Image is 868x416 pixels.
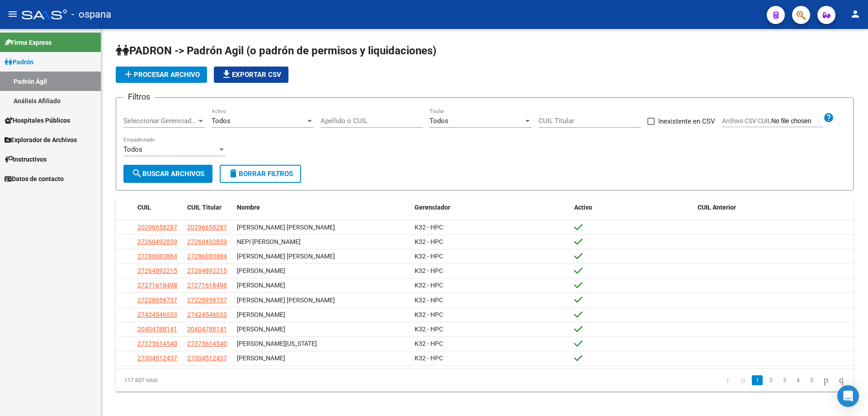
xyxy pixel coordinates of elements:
span: Activo [574,204,592,211]
span: 27260492859 [187,238,227,245]
a: go to last page [835,375,848,385]
span: K32 - HPC [415,354,443,362]
div: Open Intercom Messenger [837,385,859,407]
a: 5 [806,375,817,385]
datatable-header-cell: CUIL Anterior [694,198,854,217]
span: 27264892215 [137,267,177,274]
span: K32 - HPC [415,238,443,245]
span: K32 - HPC [415,253,443,260]
span: 20404788141 [137,325,177,333]
span: 27271618498 [137,282,177,289]
span: 27304512437 [187,354,227,362]
span: Procesar archivo [123,71,200,79]
input: Archivo CSV CUIL [771,117,823,125]
span: [PERSON_NAME] [237,354,285,362]
datatable-header-cell: Activo [571,198,694,217]
span: K32 - HPC [415,282,443,289]
span: Hospitales Públicos [5,115,70,125]
span: [PERSON_NAME] [PERSON_NAME] [237,253,335,260]
button: Exportar CSV [214,67,288,83]
span: Explorador de Archivos [5,135,77,145]
datatable-header-cell: Nombre [233,198,411,217]
span: 27286083884 [137,253,177,260]
span: CUIL Titular [187,204,222,211]
span: [PERSON_NAME] [237,282,285,289]
span: 27286083884 [187,253,227,260]
span: 27424546033 [137,311,177,318]
span: K32 - HPC [415,224,443,231]
span: K32 - HPC [415,296,443,304]
span: 20296658287 [137,224,177,231]
span: [PERSON_NAME] [PERSON_NAME] [237,224,335,231]
span: 27228959737 [137,296,177,304]
span: Inexistente en CSV [658,116,715,127]
span: [PERSON_NAME] [PERSON_NAME] [237,296,335,304]
span: Todos [429,117,448,125]
a: go to first page [722,375,734,385]
span: - ospana [71,5,111,24]
button: Procesar archivo [116,67,207,83]
span: [PERSON_NAME] [237,325,285,333]
span: Exportar CSV [221,71,281,79]
span: Datos de contacto [5,174,64,184]
span: PADRON -> Padrón Agil (o padrón de permisos y liquidaciones) [116,44,436,57]
span: K32 - HPC [415,325,443,333]
li: page 5 [805,373,818,388]
span: 20296658287 [187,224,227,231]
li: page 3 [778,373,791,388]
mat-icon: file_download [221,69,232,80]
span: 27228959737 [187,296,227,304]
a: 4 [793,375,803,385]
span: K32 - HPC [415,267,443,274]
span: 27260492859 [137,238,177,245]
span: Nombre [237,204,260,211]
button: Buscar Archivos [123,165,212,183]
span: NEPI [PERSON_NAME] [237,238,301,245]
button: Borrar Filtros [220,165,301,183]
span: Archivo CSV CUIL [722,117,771,124]
span: CUIL Anterior [698,204,736,211]
span: 27424546033 [187,311,227,318]
li: page 1 [750,373,764,388]
span: Todos [212,117,231,125]
a: go to next page [820,375,832,385]
span: Todos [123,145,142,153]
span: K32 - HPC [415,311,443,318]
a: go to previous page [736,375,749,385]
mat-icon: person [850,9,861,19]
span: [PERSON_NAME] [237,267,285,274]
a: 2 [765,375,776,385]
datatable-header-cell: CUIL Titular [184,198,233,217]
li: page 4 [791,373,805,388]
datatable-header-cell: CUIL [134,198,184,217]
span: 20404788141 [187,325,227,333]
span: [PERSON_NAME][US_STATE] [237,340,317,347]
span: 27271618498 [187,282,227,289]
span: 27264892215 [187,267,227,274]
span: 27304512437 [137,354,177,362]
mat-icon: search [132,168,142,179]
span: Instructivos [5,154,47,164]
span: Borrar Filtros [228,170,293,178]
span: Gerenciador [415,204,450,211]
span: Padrón [5,57,33,67]
mat-icon: delete [228,168,239,179]
mat-icon: add [123,69,134,80]
span: [PERSON_NAME] [237,311,285,318]
span: K32 - HPC [415,340,443,347]
a: 3 [779,375,790,385]
li: page 2 [764,373,778,388]
mat-icon: help [823,112,834,123]
h3: Filtros [123,91,155,103]
span: Firma Express [5,38,52,48]
span: Buscar Archivos [132,170,204,178]
span: 27375614540 [187,340,227,347]
a: 1 [752,375,763,385]
datatable-header-cell: Gerenciador [411,198,571,217]
span: CUIL [137,204,151,211]
mat-icon: menu [7,9,18,19]
span: Seleccionar Gerenciador [123,117,197,125]
div: 117.607 total [116,369,262,392]
span: 27375614540 [137,340,177,347]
